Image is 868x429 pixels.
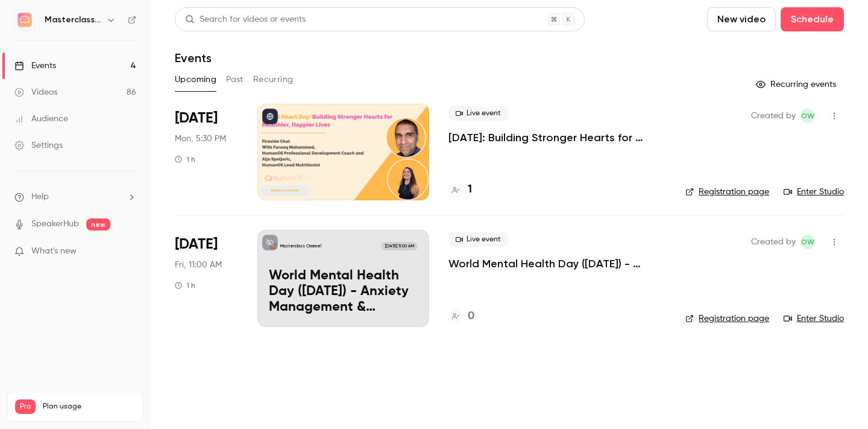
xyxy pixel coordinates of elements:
div: Events [14,60,56,72]
div: Videos [14,86,57,98]
button: Schedule [781,7,844,31]
span: Created by [751,109,796,123]
a: Registration page [685,313,769,325]
span: Live event [448,232,508,247]
span: Pro [15,399,36,414]
div: Audience [14,113,68,125]
span: OW [801,235,814,249]
span: Fri, 11:00 AM [175,259,222,271]
li: help-dropdown-opener [14,191,136,203]
span: [DATE] 11:00 AM [381,242,417,250]
button: Recurring events [750,75,844,94]
div: Oct 10 Fri, 11:00 AM (Europe/London) [175,230,238,326]
span: new [86,218,110,230]
div: 1 h [175,154,195,164]
button: Upcoming [175,70,216,89]
iframe: Noticeable Trigger [122,246,136,257]
a: Enter Studio [784,313,844,325]
h6: Masterclass Channel [45,14,101,26]
a: Registration page [685,186,769,198]
span: What's new [31,245,77,258]
img: Masterclass Channel [15,10,34,30]
h1: Events [175,51,212,65]
div: Sep 29 Mon, 5:30 PM (Europe/London) [175,104,238,200]
span: Plan usage [43,402,136,412]
div: 1 h [175,281,195,290]
span: Created by [751,235,796,249]
button: New video [707,7,776,31]
h4: 0 [468,308,474,325]
button: Past [226,70,244,89]
p: Masterclass Channel [280,243,321,249]
h4: 1 [468,182,472,198]
div: Settings [14,139,63,151]
a: World Mental Health Day (Oct 10) - Anxiety Management & ResilienceMasterclass Channel[DATE] 11:00... [257,230,429,326]
a: World Mental Health Day ([DATE]) - Anxiety Management & Resilience [448,256,666,271]
p: World Mental Health Day ([DATE]) - Anxiety Management & Resilience [269,269,418,315]
a: 1 [448,182,472,198]
button: Recurring [253,70,294,89]
a: [DATE]: Building Stronger Hearts for Healthier, Happier Lives [448,130,666,145]
span: Olivia Wynne [800,235,815,249]
a: Enter Studio [784,186,844,198]
span: Mon, 5:30 PM [175,133,226,145]
span: Live event [448,106,508,121]
a: 0 [448,308,474,325]
span: [DATE] [175,109,218,128]
span: OW [801,109,814,123]
a: SpeakerHub [31,218,79,230]
span: Olivia Wynne [800,109,815,123]
span: Help [31,191,49,203]
div: Search for videos or events [185,13,306,26]
span: [DATE] [175,235,218,254]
